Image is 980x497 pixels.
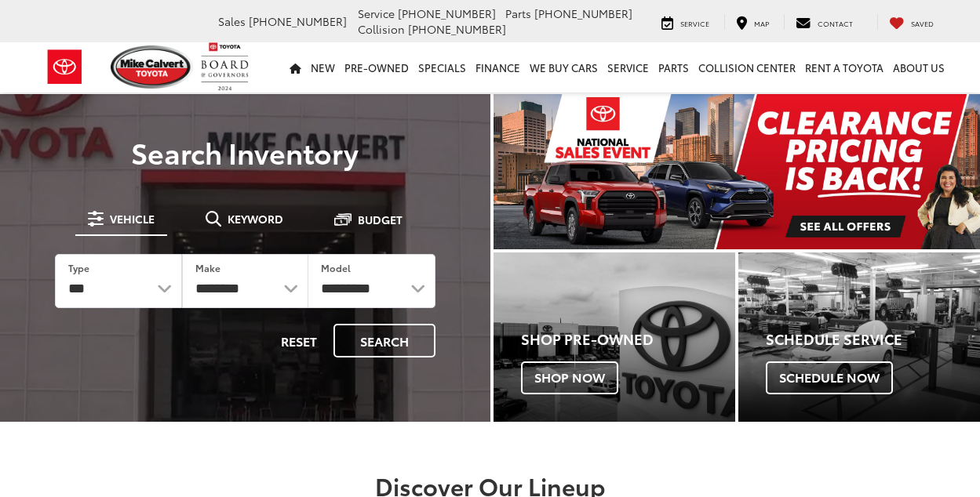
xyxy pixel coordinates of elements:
button: Reset [268,324,330,357]
label: Model [321,261,351,274]
a: My Saved Vehicles [877,14,945,30]
div: Toyota [494,252,735,422]
label: Make [195,261,220,274]
span: Sales [218,13,246,29]
span: [PHONE_NUMBER] [408,21,506,37]
span: Service [680,18,709,28]
span: Schedule Now [766,361,893,394]
a: About Us [888,42,949,93]
a: Service [603,42,654,93]
a: Home [285,42,306,93]
img: Toyota [35,42,94,93]
span: Budget [358,214,403,225]
button: Search [333,324,435,357]
a: Map [724,14,781,30]
span: Shop Now [521,361,618,394]
a: Shop Pre-Owned Shop Now [494,252,735,422]
span: Saved [911,18,934,28]
a: Finance [471,42,525,93]
span: [PHONE_NUMBER] [534,5,632,21]
span: Service [358,5,395,21]
a: Pre-Owned [340,42,413,93]
a: Parts [654,42,694,93]
span: [PHONE_NUMBER] [398,5,496,21]
h3: Search Inventory [33,136,457,168]
a: Collision Center [694,42,800,93]
span: Map [754,18,769,28]
a: Contact [784,14,865,30]
a: WE BUY CARS [525,42,603,93]
a: Schedule Service Schedule Now [738,252,980,422]
span: Parts [505,5,531,21]
span: Keyword [228,213,283,224]
img: Mike Calvert Toyota [111,45,194,89]
label: Type [68,261,89,274]
span: Collision [358,21,405,37]
span: Contact [818,18,853,28]
a: Rent a Toyota [800,42,888,93]
a: Specials [413,42,471,93]
a: New [306,42,340,93]
a: Service [650,14,721,30]
h4: Schedule Service [766,332,980,347]
div: Toyota [738,252,980,422]
h4: Shop Pre-Owned [521,332,735,347]
span: Vehicle [110,213,155,224]
span: [PHONE_NUMBER] [249,13,347,29]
